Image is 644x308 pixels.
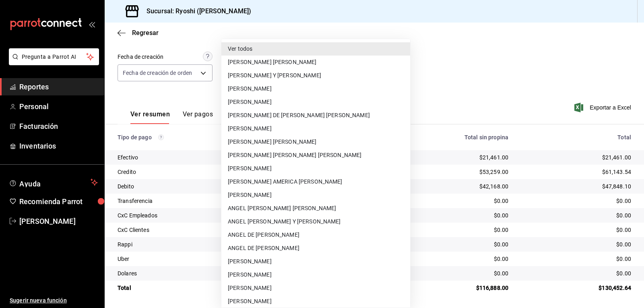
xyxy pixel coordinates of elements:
[221,202,410,215] li: ANGEL [PERSON_NAME] [PERSON_NAME]
[221,281,410,295] li: [PERSON_NAME]
[221,109,410,122] li: [PERSON_NAME] DE [PERSON_NAME] [PERSON_NAME]
[221,295,410,308] li: [PERSON_NAME]
[221,228,410,242] li: ANGEL DE [PERSON_NAME]
[221,188,410,202] li: [PERSON_NAME]
[221,162,410,175] li: [PERSON_NAME]
[221,215,410,228] li: ANGEL [PERSON_NAME] Y [PERSON_NAME]
[221,268,410,281] li: [PERSON_NAME]
[221,149,410,162] li: [PERSON_NAME] [PERSON_NAME] [PERSON_NAME]
[221,242,410,255] li: ANGEL DE [PERSON_NAME]
[221,122,410,135] li: [PERSON_NAME]
[221,95,410,109] li: [PERSON_NAME]
[221,42,410,56] li: Ver todos
[221,175,410,188] li: [PERSON_NAME] AMERICA [PERSON_NAME]
[221,255,410,268] li: [PERSON_NAME]
[221,82,410,95] li: [PERSON_NAME]
[221,135,410,149] li: [PERSON_NAME] [PERSON_NAME]
[221,56,410,69] li: [PERSON_NAME] [PERSON_NAME]
[221,69,410,82] li: [PERSON_NAME] Y [PERSON_NAME]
